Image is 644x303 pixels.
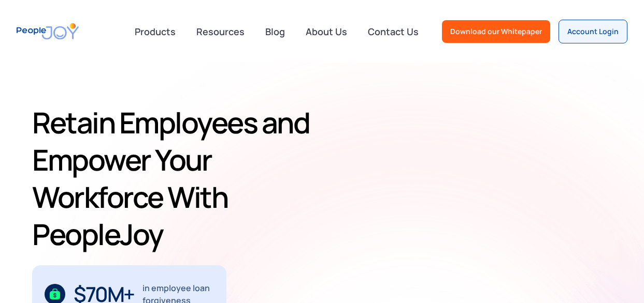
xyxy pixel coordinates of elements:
[559,20,627,43] a: Account Login
[190,20,251,43] a: Resources
[17,17,79,46] a: home
[259,20,291,43] a: Blog
[442,20,550,43] a: Download our Whitepaper
[362,20,425,43] a: Contact Us
[299,20,353,43] a: About Us
[128,21,182,42] div: Products
[567,26,619,37] div: Account Login
[32,104,327,253] h1: Retain Employees and Empower Your Workforce With PeopleJoy
[74,286,134,302] div: $70M+
[450,26,542,37] div: Download our Whitepaper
